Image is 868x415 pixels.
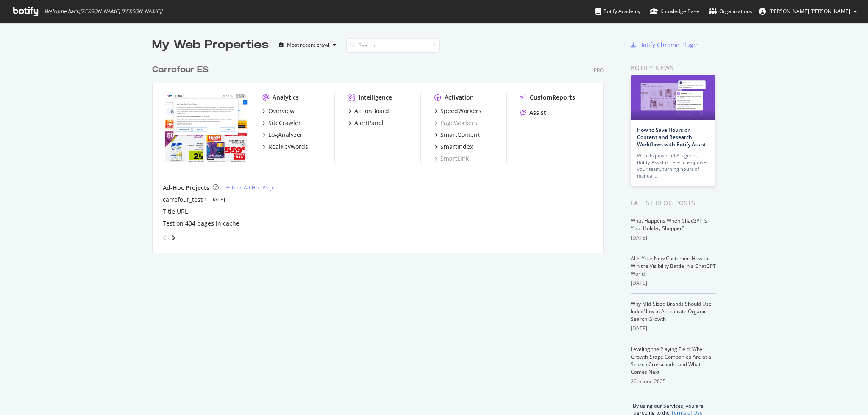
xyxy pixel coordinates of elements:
span: Alina Paula Danci [769,8,850,15]
input: Search [346,38,440,53]
img: How to Save Hours on Content and Research Workflows with Botify Assist [631,75,715,120]
a: SmartContent [434,131,480,139]
a: Title URL [163,207,188,216]
div: With its powerful AI agents, Botify Assist is here to empower your team, turning hours of manual… [637,152,709,179]
div: Overview [268,107,295,115]
div: grid [152,53,610,253]
div: Knowledge Base [650,7,699,16]
a: SpeedWorkers [434,107,481,115]
div: Assist [529,109,546,117]
button: Most recent crawl [275,38,339,52]
a: carrefour_test [163,195,203,204]
a: PageWorkers [434,119,477,127]
a: RealKeywords [262,142,308,151]
div: Most recent crawl [287,42,329,47]
a: Assist [520,109,546,117]
img: www.carrefour.es [163,93,249,162]
div: LogAnalyzer [268,131,303,139]
a: Carrefour ES [152,64,212,76]
div: Organizations [709,7,752,16]
div: Botify Chrome Plugin [639,41,699,49]
a: [DATE] [209,196,225,203]
div: ActionBoard [354,107,389,115]
div: angle-left [159,231,170,245]
div: [DATE] [631,234,716,242]
a: Botify Chrome Plugin [631,41,699,49]
div: SmartContent [440,131,480,139]
div: CustomReports [530,93,575,102]
div: New Ad-Hoc Project [232,184,279,191]
div: Ad-Hoc Projects [163,184,209,192]
a: LogAnalyzer [262,131,303,139]
div: Latest Blog Posts [631,198,716,208]
div: AlertPanel [354,119,384,127]
div: Pro [594,67,604,74]
div: SpeedWorkers [440,107,481,115]
div: Botify news [631,63,716,72]
div: Intelligence [359,93,392,102]
div: SmartIndex [440,142,473,151]
a: SiteCrawler [262,119,301,127]
a: AlertPanel [348,119,384,127]
div: [DATE] [631,279,716,287]
div: Botify Academy [595,7,640,16]
div: Analytics [273,93,299,102]
a: SmartIndex [434,142,473,151]
a: AI Is Your New Customer: How to Win the Visibility Battle in a ChatGPT World [631,255,716,277]
span: Welcome back, [PERSON_NAME] [PERSON_NAME] ! [45,8,162,15]
button: [PERSON_NAME] [PERSON_NAME] [752,5,864,18]
a: How to Save Hours on Content and Research Workflows with Botify Assist [637,126,706,148]
a: What Happens When ChatGPT Is Your Holiday Shopper? [631,217,707,232]
a: ActionBoard [348,107,389,115]
div: SiteCrawler [268,119,301,127]
div: angle-right [170,234,176,242]
a: New Ad-Hoc Project [225,184,279,191]
a: Overview [262,107,295,115]
div: RealKeywords [268,142,308,151]
div: Carrefour ES [152,64,209,76]
a: Why Mid-Sized Brands Should Use IndexNow to Accelerate Organic Search Growth [631,300,712,323]
div: My Web Properties [152,36,269,53]
a: CustomReports [520,93,575,102]
div: 26th June 2025 [631,378,716,385]
a: Leveling the Playing Field: Why Growth-Stage Companies Are at a Search Crossroads, and What Comes... [631,345,711,376]
a: Test on 404 pages in cache [163,219,239,228]
div: [DATE] [631,325,716,332]
div: Activation [445,93,474,102]
a: SmartLink [434,154,469,163]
